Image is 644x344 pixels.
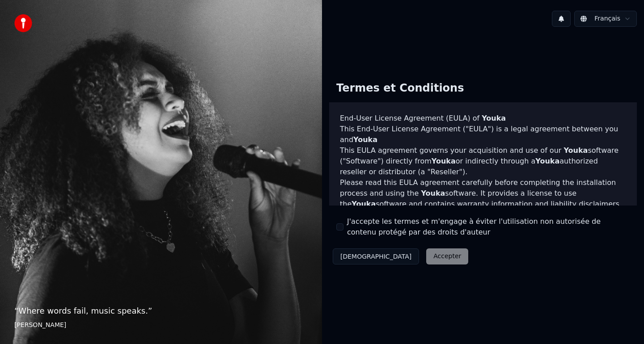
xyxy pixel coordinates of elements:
span: Youka [432,157,456,165]
button: [DEMOGRAPHIC_DATA] [333,248,419,264]
span: Youka [563,146,588,155]
h3: End-User License Agreement (EULA) of [340,113,626,124]
span: Youka [353,135,377,144]
span: Youka [352,200,376,208]
span: Youka [482,114,506,122]
p: “ Where words fail, music speaks. ” [14,305,308,317]
p: This EULA agreement governs your acquisition and use of our software ("Software") directly from o... [340,145,626,177]
p: This End-User License Agreement ("EULA") is a legal agreement between you and [340,124,626,145]
span: Youka [421,189,445,197]
p: Please read this EULA agreement carefully before completing the installation process and using th... [340,177,626,210]
footer: [PERSON_NAME] [14,321,308,330]
img: youka [14,14,32,32]
div: Termes et Conditions [329,74,471,103]
label: J'accepte les termes et m'engage à éviter l'utilisation non autorisée de contenu protégé par des ... [347,216,630,238]
span: Youka [535,157,559,165]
